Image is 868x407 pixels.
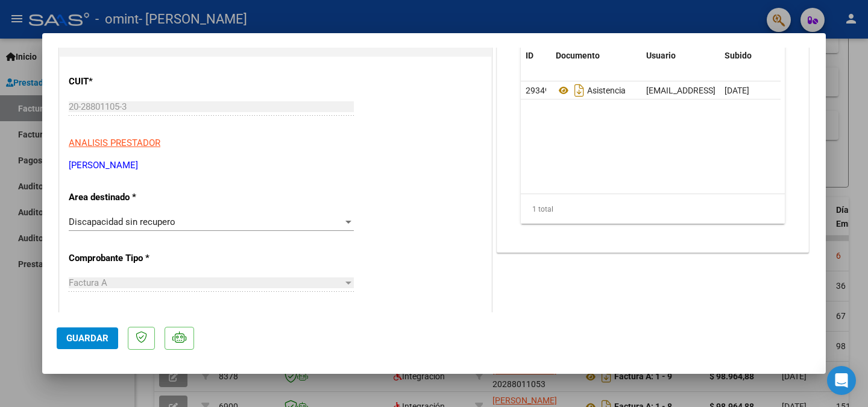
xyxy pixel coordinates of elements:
[69,251,193,265] p: Comprobante Tipo *
[646,51,676,60] span: Usuario
[69,216,175,227] span: Discapacidad sin recupero
[571,81,587,100] i: Descargar documento
[720,43,780,69] datatable-header-cell: Subido
[69,75,193,89] p: CUIT
[497,2,808,252] div: DOCUMENTACIÓN RESPALDATORIA
[57,327,118,349] button: Guardar
[521,194,785,224] div: 1 total
[526,51,533,60] span: ID
[646,86,851,95] span: [EMAIL_ADDRESS][DOMAIN_NAME] - [PERSON_NAME]
[521,43,551,69] datatable-header-cell: ID
[827,366,856,395] div: Open Intercom Messenger
[66,333,108,344] span: Guardar
[69,191,193,204] p: Area destinado *
[69,159,482,172] p: [PERSON_NAME]
[551,43,641,69] datatable-header-cell: Documento
[725,51,752,60] span: Subido
[725,86,749,95] span: [DATE]
[556,51,600,60] span: Documento
[526,86,550,95] span: 29349
[69,137,160,148] span: ANALISIS PRESTADOR
[556,86,626,95] span: Asistencia
[641,43,720,69] datatable-header-cell: Usuario
[69,277,107,288] span: Factura A
[780,43,840,69] datatable-header-cell: Acción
